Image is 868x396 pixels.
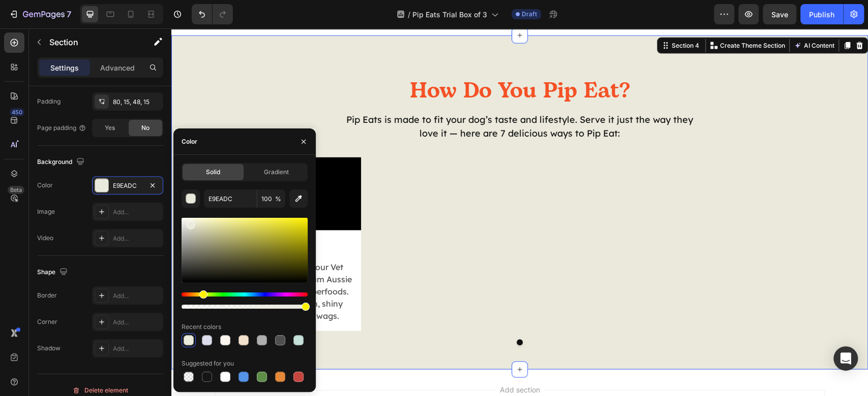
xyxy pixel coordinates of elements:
[37,181,53,190] div: Color
[171,28,868,396] iframe: Design area
[37,97,61,106] div: Padding
[522,10,537,19] span: Draft
[408,9,410,20] span: /
[206,168,220,177] span: Solid
[412,9,487,20] span: Pip Eats Trial Box of 3
[67,8,71,20] p: 7
[37,207,55,216] div: Image
[141,123,149,133] span: No
[800,4,843,24] button: Publish
[37,266,70,279] div: Shape
[113,97,161,107] div: 80, 15, 48, 15
[192,4,233,24] div: Undo/Redo
[113,318,161,327] div: Add...
[204,189,257,208] input: Eg: FFFFFF
[620,11,665,23] button: AI Content
[49,36,133,48] p: Section
[37,234,53,243] div: Video
[113,344,161,353] div: Add...
[37,123,86,133] div: Page padding
[324,356,373,367] span: Add section
[100,62,135,73] p: Advanced
[37,344,61,353] div: Shadow
[182,137,197,146] div: Color
[113,291,161,301] div: Add...
[763,4,796,24] button: Save
[275,194,281,204] span: %
[345,311,351,317] button: Dot
[37,155,86,169] div: Background
[8,186,24,194] div: Beta
[50,62,79,73] p: Settings
[105,123,115,133] span: Yes
[113,208,161,217] div: Add...
[182,359,234,368] div: Suggested for you
[833,346,858,371] div: Open Intercom Messenger
[37,291,57,300] div: Border
[809,9,834,20] div: Publish
[37,317,57,326] div: Corner
[549,13,614,22] p: Create Theme Section
[4,4,76,24] button: 7
[498,13,530,22] div: Section 4
[113,234,161,243] div: Add...
[10,108,24,116] div: 450
[264,168,289,177] span: Gradient
[113,181,142,190] div: E9EADC
[771,10,788,19] span: Save
[182,322,221,332] div: Recent colors
[182,292,308,296] div: Hue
